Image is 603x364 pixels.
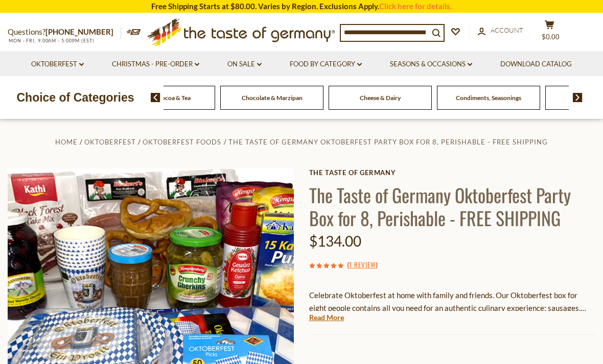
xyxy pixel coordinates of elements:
[349,259,376,271] a: 1 Review
[309,168,595,177] a: The Taste of Germany
[379,2,452,11] a: Click here for details.
[290,59,362,70] a: Food By Category
[309,232,361,250] span: $134.00
[143,138,221,146] a: Oktoberfest Foods
[228,138,548,146] a: The Taste of Germany Oktoberfest Party Box for 8, Perishable - FREE SHIPPING
[309,312,344,323] a: Read More
[137,94,191,102] a: Coffee, Cocoa & Tea
[227,59,262,70] a: On Sale
[55,138,78,146] a: Home
[8,38,95,43] span: MON - FRI, 9:00AM - 5:00PM (EST)
[390,59,472,70] a: Seasons & Occasions
[84,138,136,146] a: Oktoberfest
[573,93,583,102] img: next arrow
[8,26,121,39] p: Questions?
[309,183,595,229] h1: The Taste of Germany Oktoberfest Party Box for 8, Perishable - FREE SHIPPING
[500,59,572,70] a: Download Catalog
[112,59,199,70] a: Christmas - PRE-ORDER
[31,59,84,70] a: Oktoberfest
[45,27,113,36] a: [PHONE_NUMBER]
[347,259,378,270] span: ( )
[242,94,303,102] a: Chocolate & Marzipan
[456,94,521,102] a: Condiments, Seasonings
[542,33,560,41] span: $0.00
[309,289,595,314] p: Celebrate Oktoberfest at home with family and friends. Our Oktoberfest box for eight people conta...
[491,26,523,34] span: Account
[534,20,565,45] button: $0.00
[478,25,523,36] a: Account
[151,93,160,102] img: previous arrow
[360,94,401,102] a: Cheese & Dairy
